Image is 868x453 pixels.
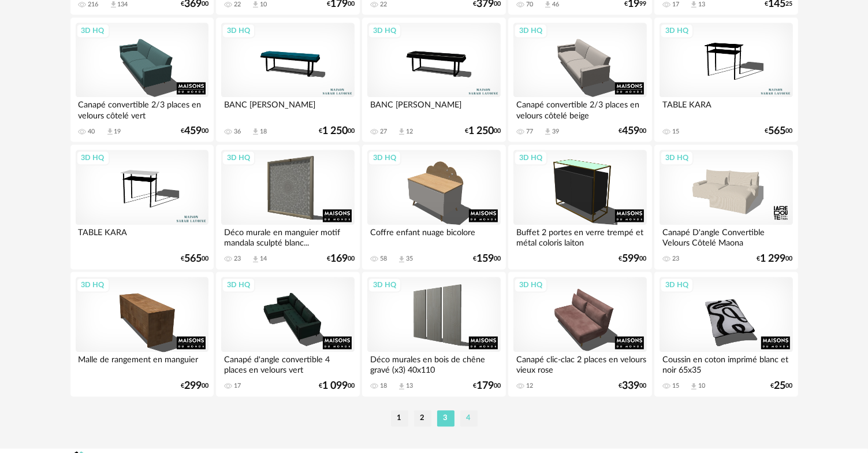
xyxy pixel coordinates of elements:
span: Download icon [397,255,406,263]
div: 12 [406,128,413,136]
div: 36 [234,128,241,136]
a: 3D HQ Coffre enfant nuage bicolore 58 Download icon 35 €15900 [362,144,505,269]
a: 3D HQ Canapé d'angle convertible 4 places en velours vert 17 €1 09900 [216,272,359,396]
span: 459 [184,127,202,135]
div: 22 [380,1,387,9]
span: Download icon [397,127,406,136]
div: BANC [PERSON_NAME] [367,97,500,120]
div: Coffre enfant nuage bicolore [367,225,500,248]
li: 3 [437,410,455,426]
div: 3D HQ [76,277,110,292]
div: € 00 [319,127,355,135]
div: 3D HQ [660,23,694,38]
div: 18 [380,382,387,390]
span: 159 [476,255,494,263]
div: 23 [672,255,679,263]
span: 339 [623,382,640,390]
div: Déco murales en bois de chêne gravé (x3) 40x110 [367,352,500,375]
span: 1 099 [322,382,348,390]
li: 1 [391,410,408,426]
a: 3D HQ Canapé convertible 2/3 places en velours côtelé vert 40 Download icon 19 €45900 [70,17,214,142]
div: 22 [234,1,241,9]
div: 27 [380,128,387,136]
div: 35 [406,255,413,263]
div: 3D HQ [368,150,401,165]
div: 3D HQ [660,277,694,292]
div: 3D HQ [76,23,110,38]
div: 3D HQ [514,150,547,165]
div: € 00 [757,255,793,263]
div: € 00 [473,382,501,390]
span: Download icon [106,127,114,136]
div: 13 [406,382,413,390]
div: 3D HQ [514,277,547,292]
div: 17 [234,382,241,390]
div: Canapé d'angle convertible 4 places en velours vert [221,352,354,375]
div: 216 [88,1,99,9]
div: € 00 [327,255,355,263]
div: € 00 [465,127,501,135]
a: 3D HQ TABLE KARA €56500 [70,144,214,269]
div: 12 [526,382,533,390]
a: 3D HQ BANC [PERSON_NAME] 27 Download icon 12 €1 25000 [362,17,505,142]
div: 15 [672,382,679,390]
li: 2 [414,410,431,426]
span: Download icon [251,127,260,136]
span: 169 [330,255,348,263]
div: 3D HQ [514,23,547,38]
span: Download icon [543,127,552,136]
div: Coussin en coton imprimé blanc et noir 65x35 [660,352,792,375]
div: 3D HQ [222,150,255,165]
span: 599 [623,255,640,263]
a: 3D HQ Buffet 2 portes en verre trempé et métal coloris laiton €59900 [508,144,651,269]
div: € 00 [181,382,208,390]
div: Malle de rangement en manguier [76,352,208,375]
div: 3D HQ [660,150,694,165]
a: 3D HQ Canapé clic-clac 2 places en velours vieux rose 12 €33900 [508,272,651,396]
span: 1 299 [761,255,786,263]
div: Canapé D'angle Convertible Velours Côtelé Maona [660,225,792,248]
span: Download icon [690,382,698,391]
div: 3D HQ [368,277,401,292]
span: 459 [623,127,640,135]
div: 3D HQ [222,23,255,38]
div: € 00 [771,382,793,390]
span: 299 [184,382,202,390]
span: 25 [774,382,786,390]
a: 3D HQ BANC [PERSON_NAME] 36 Download icon 18 €1 25000 [216,17,359,142]
div: € 00 [619,127,647,135]
div: 14 [260,255,267,263]
span: 1 250 [322,127,348,135]
span: 565 [769,127,786,135]
a: 3D HQ Déco murale en manguier motif mandala sculpté blanc... 23 Download icon 14 €16900 [216,144,359,269]
div: Canapé clic-clac 2 places en velours vieux rose [513,352,646,375]
span: 565 [184,255,202,263]
a: 3D HQ Coussin en coton imprimé blanc et noir 65x35 15 Download icon 10 €2500 [654,272,798,396]
span: Download icon [397,382,406,391]
a: 3D HQ Canapé convertible 2/3 places en velours côtelé beige 77 Download icon 39 €45900 [508,17,651,142]
div: BANC [PERSON_NAME] [221,97,354,120]
a: 3D HQ Malle de rangement en manguier €29900 [70,272,214,396]
div: 10 [260,1,267,9]
div: 23 [234,255,241,263]
div: € 00 [619,382,647,390]
span: Download icon [251,255,260,263]
div: 3D HQ [222,277,255,292]
div: € 00 [181,127,208,135]
a: 3D HQ Déco murales en bois de chêne gravé (x3) 40x110 18 Download icon 13 €17900 [362,272,505,396]
div: 70 [526,1,533,9]
div: € 00 [181,255,208,263]
div: 3D HQ [76,150,110,165]
div: 19 [114,128,121,136]
div: € 00 [765,127,793,135]
div: 39 [552,128,559,136]
div: 3D HQ [368,23,401,38]
div: Déco murale en manguier motif mandala sculpté blanc... [221,225,354,248]
div: € 00 [319,382,355,390]
div: TABLE KARA [76,225,208,248]
div: 134 [118,1,128,9]
div: € 00 [619,255,647,263]
div: 58 [380,255,387,263]
div: Canapé convertible 2/3 places en velours côtelé vert [76,97,208,120]
div: 40 [88,128,95,136]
